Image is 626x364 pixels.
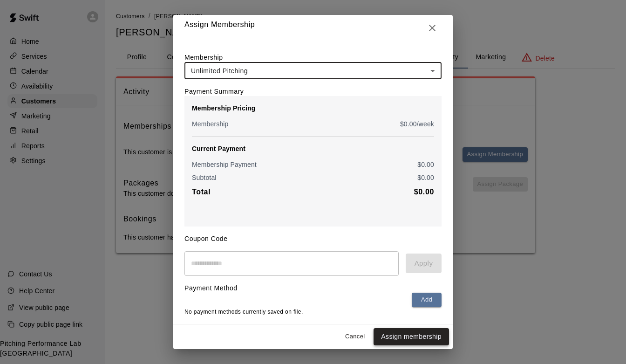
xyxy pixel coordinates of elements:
[184,284,238,292] label: Payment Method
[184,235,228,242] label: Coupon Code
[417,160,434,169] p: $ 0.00
[173,11,453,45] h2: Assign Membership
[374,328,449,345] button: Assign membership
[192,144,434,153] p: Current Payment
[184,62,442,79] div: Unlimited Pitching
[184,88,244,95] label: Payment Summary
[192,173,217,182] p: Subtotal
[184,309,303,315] span: No payment methods currently saved on file.
[340,330,370,344] button: Cancel
[400,119,434,129] p: $ 0.00 /week
[192,119,229,129] p: Membership
[414,188,434,196] b: $ 0.00
[184,54,223,61] label: Membership
[412,293,442,307] button: Add
[417,173,434,182] p: $ 0.00
[423,19,442,37] button: Close
[192,160,257,169] p: Membership Payment
[192,188,211,196] b: Total
[192,103,434,113] p: Membership Pricing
